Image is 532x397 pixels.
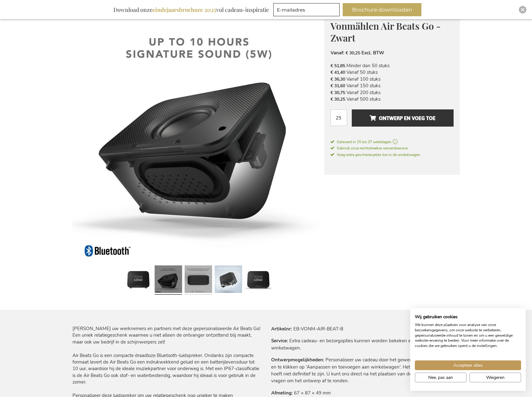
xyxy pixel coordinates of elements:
[72,9,324,261] img: Vonmählen Air Beats Go
[331,109,347,126] input: Aantal
[111,3,272,16] div: Download onze vol cadeau-inspiratie
[331,90,345,96] span: € 30,75
[428,374,453,381] span: Nee, pas aan
[331,76,345,82] span: € 36,30
[155,263,182,297] a: Vonmählen Air Beats Go
[521,8,525,12] img: Close
[331,89,454,96] li: Vanaf 200 stuks
[215,263,242,297] a: Vonmählen Air Beats Go
[185,263,212,297] a: Vonmählen Air Beats Go
[331,50,344,56] span: Vanaf:
[331,139,454,145] a: Geleverd in 15 tot 37 werkdagen
[415,322,521,349] p: We kunnen deze plaatsen voor analyse van onze bezoekersgegevens, om onze website te verbeteren, g...
[331,96,454,103] li: Vanaf 500 stuks
[415,373,466,382] button: Pas cookie voorkeuren aan
[519,6,526,13] div: Close
[470,373,521,382] button: Alle cookies weigeren
[370,113,435,123] span: Ontwerp en voeg toe
[361,50,384,56] span: Excl. BTW
[343,3,421,16] button: Brochure downloaden
[331,69,345,75] span: € 41,40
[152,6,216,13] b: eindejaarsbrochure 2025
[331,76,454,83] li: Vanaf 100 stuks
[331,152,420,157] span: Voeg extra geschenkopties toe in de winkelwagen
[125,263,152,297] a: Vonmahlen Air Beats GO
[415,360,521,370] button: Accepteer alle cookies
[331,151,454,158] a: Voeg extra geschenkopties toe in de winkelwagen
[331,83,345,89] span: € 31,60
[331,63,345,69] span: € 51,85
[331,20,441,44] span: Vonmählen Air Beats Go - Zwart
[331,146,408,151] span: Gebruik onze rechtstreekse verzendservice
[352,109,453,127] button: Ontwerp en voeg toe
[331,145,454,151] a: Gebruik onze rechtstreekse verzendservice
[415,314,521,320] h2: Wij gebruiken cookies
[346,50,360,56] span: € 30,25
[331,96,345,102] span: € 30,25
[273,3,340,16] input: E-mailadres
[245,263,272,297] a: Vonmahlen Air Beats Go
[486,374,505,381] span: Weigeren
[273,3,341,18] form: marketing offers and promotions
[453,362,483,369] span: Accepteer alles
[331,83,454,89] li: Vanaf 150 stuks
[331,69,454,76] li: Vanaf 50 stuks
[331,63,454,69] li: Minder dan 50 stuks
